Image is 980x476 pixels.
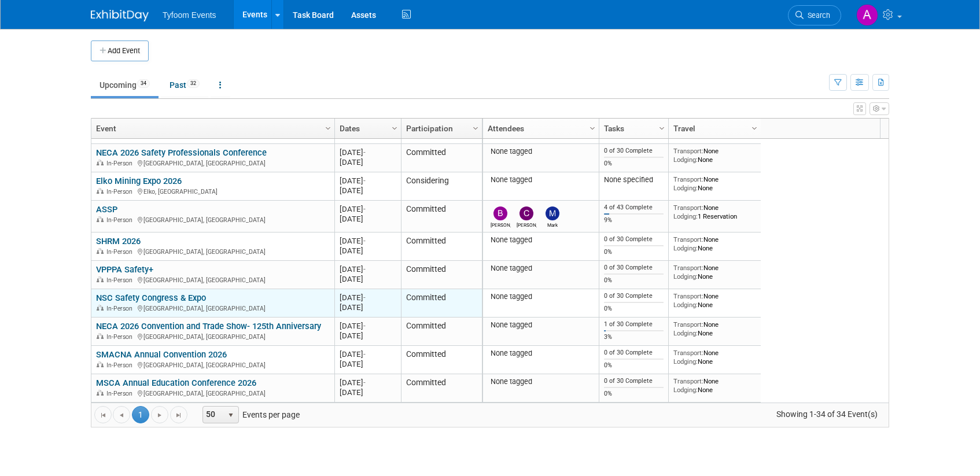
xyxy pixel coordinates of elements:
[113,406,130,423] a: Go to the previous page
[97,276,104,282] img: In-Person Event
[491,220,511,228] div: Brandon Nelson
[363,322,366,330] span: -
[98,411,108,420] span: Go to the first page
[340,119,393,138] a: Dates
[588,124,597,133] span: Column Settings
[546,206,559,220] img: Mark Nelson
[97,248,104,254] img: In-Person Event
[673,320,703,329] span: Transport:
[604,276,664,285] div: 0%
[96,303,329,313] div: [GEOGRAPHIC_DATA], [GEOGRAPHIC_DATA]
[340,176,396,186] div: [DATE]
[132,406,149,423] span: 1
[106,390,136,397] span: In-Person
[749,119,761,136] a: Column Settings
[604,377,664,385] div: 0 of 30 Complete
[657,124,666,133] span: Column Settings
[401,233,482,261] td: Committed
[96,204,117,215] a: ASSP
[106,361,136,369] span: In-Person
[488,349,595,358] div: None tagged
[96,293,206,303] a: NSC Safety Congress & Expo
[106,333,136,341] span: In-Person
[673,204,703,212] span: Transport:
[96,321,321,331] a: NECA 2026 Convention and Trade Show- 125th Anniversary
[493,206,507,220] img: Brandon Nelson
[488,119,591,138] a: Attendees
[673,357,698,366] span: Lodging:
[340,236,396,246] div: [DATE]
[96,360,329,370] div: [GEOGRAPHIC_DATA], [GEOGRAPHIC_DATA]
[106,248,136,256] span: In-Person
[488,264,595,273] div: None tagged
[363,265,366,274] span: -
[106,216,136,224] span: In-Person
[97,390,104,396] img: In-Person Event
[604,333,664,341] div: 3%
[673,264,757,281] div: None None
[673,184,698,192] span: Lodging:
[587,119,599,136] a: Column Settings
[96,158,329,168] div: [GEOGRAPHIC_DATA], [GEOGRAPHIC_DATA]
[604,264,664,272] div: 0 of 30 Complete
[363,237,366,245] span: -
[106,305,136,312] span: In-Person
[673,175,757,192] div: None None
[96,264,153,275] a: VPPPA Safety+
[340,388,396,397] div: [DATE]
[170,406,187,423] a: Go to the last page
[96,275,329,285] div: [GEOGRAPHIC_DATA], [GEOGRAPHIC_DATA]
[97,305,104,311] img: In-Person Event
[604,147,664,155] div: 0 of 30 Complete
[91,40,149,61] button: Add Event
[488,377,595,386] div: None tagged
[673,235,757,252] div: None None
[203,407,223,423] span: 50
[340,204,396,214] div: [DATE]
[97,160,104,165] img: In-Person Event
[673,301,698,309] span: Lodging:
[91,74,159,96] a: Upcoming34
[340,302,396,312] div: [DATE]
[673,147,757,164] div: None None
[673,147,703,155] span: Transport:
[161,74,208,96] a: Past32
[804,11,830,20] span: Search
[106,276,136,284] span: In-Person
[96,388,329,398] div: [GEOGRAPHIC_DATA], [GEOGRAPHIC_DATA]
[517,220,537,228] div: Corbin Nelson
[604,204,664,212] div: 4 of 43 Complete
[604,160,664,168] div: 0%
[673,292,757,309] div: None None
[340,147,396,157] div: [DATE]
[604,216,664,224] div: 9%
[788,5,841,25] a: Search
[187,79,200,88] span: 32
[488,292,595,301] div: None tagged
[673,264,703,272] span: Transport:
[340,293,396,302] div: [DATE]
[673,377,703,385] span: Transport:
[543,220,563,228] div: Mark Nelson
[94,406,112,423] a: Go to the first page
[401,172,482,201] td: Considering
[340,246,396,256] div: [DATE]
[673,244,698,252] span: Lodging:
[340,349,396,359] div: [DATE]
[656,119,669,136] a: Column Settings
[96,186,329,196] div: Elko, [GEOGRAPHIC_DATA]
[673,329,698,337] span: Lodging:
[363,176,366,185] span: -
[340,264,396,274] div: [DATE]
[96,176,182,186] a: Elko Mining Expo 2026
[488,147,595,156] div: None tagged
[673,235,703,243] span: Transport:
[174,411,183,420] span: Go to the last page
[604,390,664,398] div: 0%
[96,119,327,138] a: Event
[673,119,753,138] a: Travel
[673,349,757,366] div: None None
[520,206,533,220] img: Corbin Nelson
[401,346,482,374] td: Committed
[97,216,104,222] img: In-Person Event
